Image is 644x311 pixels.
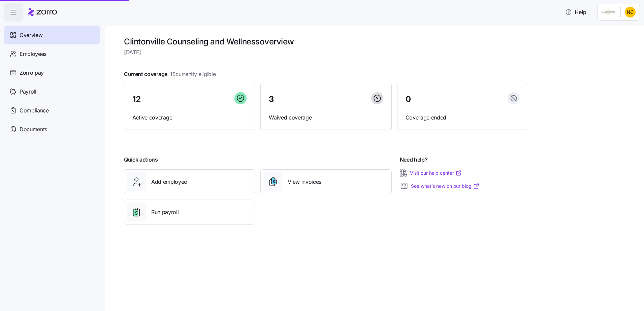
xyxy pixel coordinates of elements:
[406,95,411,103] span: 0
[4,82,100,101] a: Payroll
[124,36,528,47] h1: Clintonville Counseling and Wellness overview
[4,63,100,82] a: Zorro pay
[132,113,247,122] span: Active coverage
[4,120,100,139] a: Documents
[411,183,480,189] a: See what’s new on our blog
[170,70,216,78] span: 15 currently eligible
[602,8,615,16] img: Employer logo
[20,125,47,134] span: Documents
[20,69,44,77] span: Zorro pay
[4,101,100,120] a: Compliance
[20,88,36,96] span: Payroll
[560,5,592,19] button: Help
[20,106,49,115] span: Compliance
[269,95,274,103] span: 3
[151,178,187,186] span: Add employee
[565,8,586,16] span: Help
[4,26,100,44] a: Overview
[20,50,46,58] span: Employees
[4,44,100,63] a: Employees
[124,155,158,164] span: Quick actions
[269,113,383,122] span: Waived coverage
[406,113,520,122] span: Coverage ended
[288,178,321,186] span: View invoices
[400,155,428,164] span: Need help?
[132,95,140,103] span: 12
[151,208,179,216] span: Run payroll
[124,70,216,78] span: Current coverage
[625,7,636,18] img: 4df69aa124fc8a424bc100789b518ae1
[20,31,42,39] span: Overview
[124,48,528,57] span: [DATE]
[410,170,462,176] a: Visit our help center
